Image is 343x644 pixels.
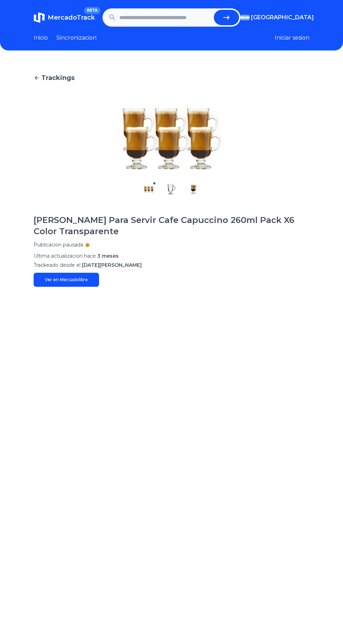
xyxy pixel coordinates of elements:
img: Jarro De Vidrio Para Servir Cafe Capuccino 260ml Pack X6 Color Transparente [188,184,199,195]
img: Jarro De Vidrio Para Servir Cafe Capuccino 260ml Pack X6 Color Transparente [166,184,177,195]
h1: [PERSON_NAME] Para Servir Cafe Capuccino 260ml Pack X6 Color Transparente [34,215,309,237]
span: 3 meses [97,253,119,259]
p: Publicacion pausada [34,241,83,248]
a: Sincronizacion [56,34,97,42]
button: [GEOGRAPHIC_DATA] [240,13,309,22]
img: MercadoTrack [34,12,45,23]
img: Argentina [240,15,250,20]
a: Ver en Mercadolibre [34,273,99,287]
span: Trackeado desde el [34,262,80,268]
a: Inicio [34,34,48,42]
button: Iniciar sesion [275,34,309,42]
img: Jarro De Vidrio Para Servir Cafe Capuccino 260ml Pack X6 Color Transparente [104,105,239,172]
span: [GEOGRAPHIC_DATA] [251,13,314,22]
span: BETA [84,7,100,14]
span: Trackings [41,73,75,83]
a: Trackings [34,73,309,83]
a: MercadoTrackBETA [34,12,95,23]
img: Jarro De Vidrio Para Servir Cafe Capuccino 260ml Pack X6 Color Transparente [143,184,155,195]
span: Ultima actualizacion hace [34,253,96,259]
span: [DATE][PERSON_NAME] [82,262,142,268]
span: MercadoTrack [48,14,95,21]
